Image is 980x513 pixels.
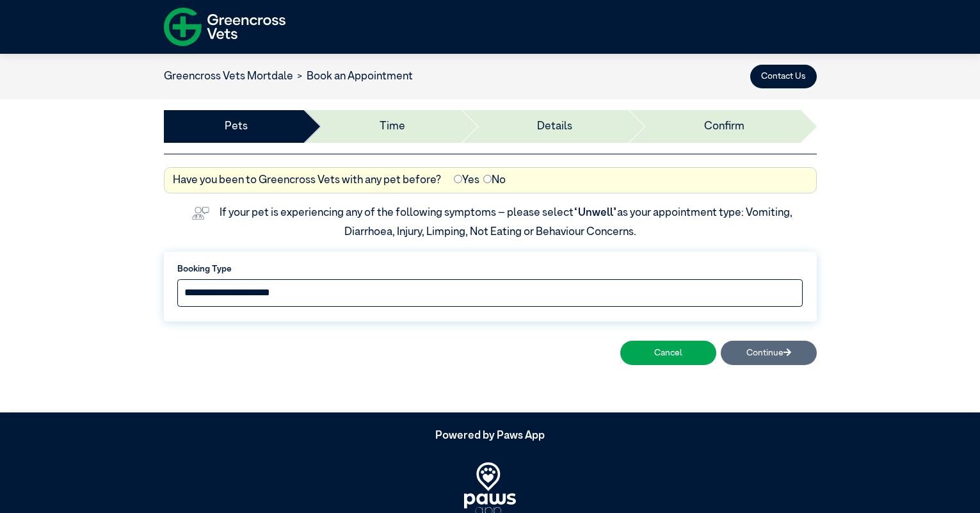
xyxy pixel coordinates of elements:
[164,71,293,82] a: Greencross Vets Mortdale
[225,118,248,135] a: Pets
[220,208,794,238] label: If your pet is experiencing any of the following symptoms – please select as your appointment typ...
[483,172,506,189] label: No
[620,341,716,364] button: Cancel
[173,172,441,189] label: Have you been to Greencross Vets with any pet before?
[574,208,617,218] span: “Unwell”
[164,69,414,85] nav: breadcrumb
[293,69,414,85] li: Book an Appointment
[177,263,803,275] label: Booking Type
[164,430,817,443] h5: Powered by Paws App
[454,172,479,189] label: Yes
[454,175,462,183] input: Yes
[750,65,817,88] button: Contact Us
[483,175,492,183] input: No
[188,202,214,224] img: vet
[164,3,285,51] img: f-logo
